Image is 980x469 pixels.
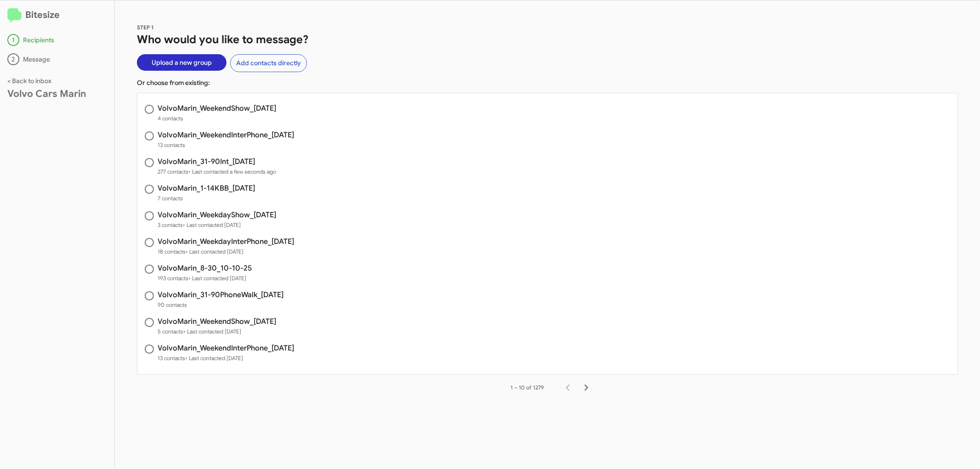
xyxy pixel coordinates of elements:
[183,328,241,335] span: • Last contacted [DATE]
[158,105,276,112] h3: VolvoMarin_WeekendShow_[DATE]
[7,77,51,85] a: < Back to inbox
[158,318,276,325] h3: VolvoMarin_WeekendShow_[DATE]
[7,8,22,23] img: logo-minimal.svg
[152,54,212,71] span: Upload a new group
[158,220,276,230] span: 3 contacts
[572,358,601,373] div: Next page
[510,383,544,392] div: 1 – 10 of 1279
[183,221,241,228] span: • Last contacted [DATE]
[158,265,252,272] h3: VolvoMarin_8-30_10-10-25
[158,131,294,139] h3: VolvoMarin_WeekendInterPhone_[DATE]
[158,300,283,310] span: 90 contacts
[7,8,107,23] h2: Bitesize
[158,247,294,256] span: 18 contacts
[137,54,227,71] button: Upload a new group
[188,168,276,175] span: • Last contacted a few seconds ago
[7,53,107,65] div: Message
[188,275,246,282] span: • Last contacted [DATE]
[7,34,19,46] div: 1
[230,54,307,72] button: Add contacts directly
[577,379,595,397] button: Next page
[186,248,244,255] span: • Last contacted [DATE]
[7,89,107,98] div: Volvo Cars Marin
[158,167,276,176] span: 277 contacts
[185,355,243,362] span: • Last contacted [DATE]
[158,194,255,203] span: 7 contacts
[158,114,276,123] span: 4 contacts
[7,34,107,46] div: Recipients
[137,78,958,87] p: Or choose from existing:
[158,354,294,363] span: 13 contacts
[7,53,19,65] div: 2
[158,185,255,192] h3: VolvoMarin_1-14KBB_[DATE]
[137,24,154,31] span: STEP 1
[137,32,958,47] h1: Who would you like to message?
[158,291,283,299] h3: VolvoMarin_31-90PhoneWalk_[DATE]
[158,327,276,336] span: 5 contacts
[158,158,276,165] h3: VolvoMarin_31-90Int_[DATE]
[158,141,294,150] span: 13 contacts
[158,274,252,283] span: 193 contacts
[559,379,577,397] button: Previous page
[158,211,276,219] h3: VolvoMarin_WeekdayShow_[DATE]
[158,238,294,245] h3: VolvoMarin_WeekdayInterPhone_[DATE]
[158,345,294,352] h3: VolvoMarin_WeekendInterPhone_[DATE]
